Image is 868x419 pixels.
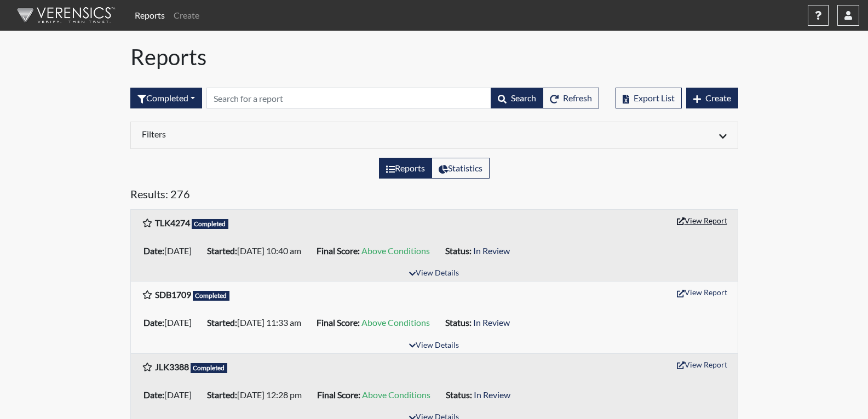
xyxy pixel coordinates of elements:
b: Started: [207,317,237,328]
div: Click to expand/collapse filters [134,129,735,142]
span: Above Conditions [361,245,430,256]
b: Final Score: [317,389,360,400]
span: In Review [473,245,510,256]
li: [DATE] [139,314,203,331]
h1: Reports [130,44,738,70]
button: Search [491,88,543,108]
b: Date: [143,389,164,400]
span: In Review [474,389,510,400]
button: View Details [404,266,464,281]
button: Completed [130,88,202,108]
h5: Results: 276 [130,187,738,205]
span: Refresh [563,93,592,103]
label: View the list of reports [379,158,432,179]
button: View Report [672,212,732,229]
div: Filter by interview status [130,88,202,108]
b: Started: [207,389,237,400]
span: Completed [193,291,230,301]
b: JLK3388 [155,361,189,372]
b: Final Score: [317,245,360,256]
li: [DATE] 11:33 am [203,314,312,331]
button: View Report [672,356,732,373]
h6: Filters [142,129,426,139]
b: Date: [143,245,164,256]
button: View Report [672,284,732,301]
b: Status: [446,389,472,400]
b: SDB1709 [155,289,191,300]
b: Final Score: [317,317,360,328]
button: View Details [404,338,464,353]
span: Above Conditions [361,317,430,328]
button: Refresh [543,88,599,108]
b: Status: [445,245,472,256]
button: Create [686,88,738,108]
span: Completed [191,363,228,373]
li: [DATE] 10:40 am [203,242,312,260]
button: Export List [616,88,682,108]
b: Date: [143,317,164,328]
li: [DATE] [139,386,203,404]
b: TLK4274 [155,217,190,228]
span: Completed [192,219,229,229]
b: Status: [445,317,472,328]
li: [DATE] 12:28 pm [203,386,313,404]
span: Create [705,93,731,103]
span: Above Conditions [362,389,430,400]
a: Create [169,4,204,26]
b: Started: [207,245,237,256]
input: Search by Registration ID, Interview Number, or Investigation Name. [206,88,491,108]
a: Reports [130,4,169,26]
span: Export List [634,93,675,103]
li: [DATE] [139,242,203,260]
span: In Review [473,317,510,328]
label: View statistics about completed interviews [432,158,490,179]
span: Search [511,93,536,103]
